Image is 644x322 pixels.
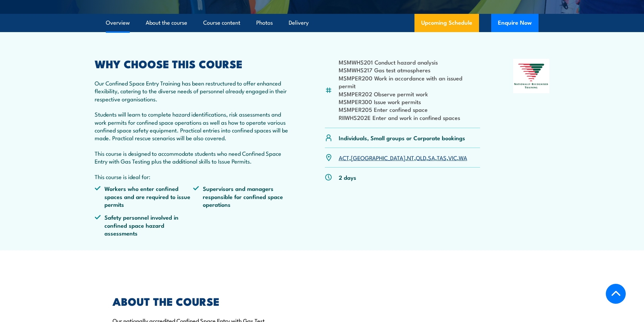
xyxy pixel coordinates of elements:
a: NT [407,153,414,162]
a: TAS [437,153,447,162]
a: Photos [256,14,273,32]
a: [GEOGRAPHIC_DATA] [351,153,405,162]
h2: WHY CHOOSE THIS COURSE [95,59,292,68]
li: MSMPER300 Issue work permits [339,98,480,105]
li: Safety personnel involved in confined space hazard assessments [95,213,193,237]
a: WA [459,153,467,162]
a: About the course [146,14,187,32]
li: Workers who enter confined spaces and are required to issue permits [95,184,193,208]
img: Nationally Recognised Training logo. [513,59,550,93]
li: MSMPER200 Work in accordance with an issued permit [339,74,480,90]
button: Enquire Now [491,14,539,32]
li: MSMWHS201 Conduct hazard analysis [339,58,480,66]
p: Individuals, Small groups or Corporate bookings [339,134,465,142]
a: VIC [448,153,457,162]
a: Upcoming Schedule [414,14,479,32]
li: MSMWHS217 Gas test atmospheres [339,66,480,74]
p: This course is designed to accommodate students who need Confined Space Entry with Gas Testing pl... [95,149,292,165]
h2: ABOUT THE COURSE [113,296,291,306]
a: SA [428,153,435,162]
li: Supervisors and managers responsible for confined space operations [193,184,292,208]
a: Delivery [289,14,309,32]
a: Course content [203,14,240,32]
p: 2 days [339,173,356,181]
a: Overview [106,14,130,32]
p: Our Confined Space Entry Training has been restructured to offer enhanced flexibility, catering t... [95,79,292,103]
p: , , , , , , , [339,154,467,162]
a: QLD [416,153,426,162]
p: This course is ideal for: [95,173,292,180]
a: ACT [339,153,349,162]
li: MSMPER202 Observe permit work [339,90,480,98]
p: Students will learn to complete hazard identifications, risk assessments and work permits for con... [95,110,292,142]
li: MSMPER205 Enter confined space [339,105,480,113]
li: RIIWHS202E Enter and work in confined spaces [339,114,480,121]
